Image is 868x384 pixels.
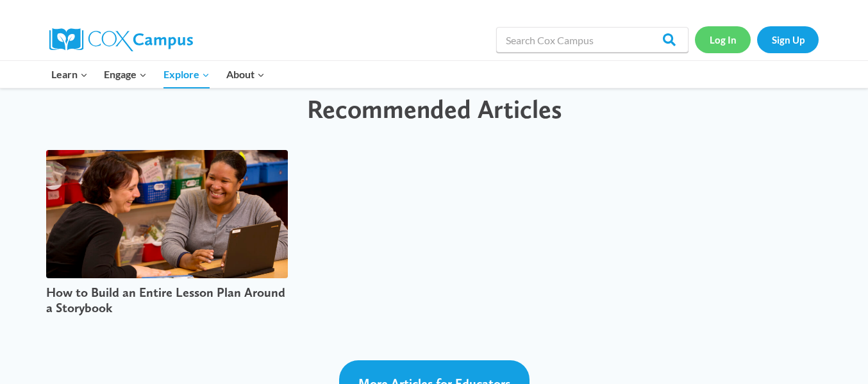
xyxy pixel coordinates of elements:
a: teachers making classroom lesson plan How to Build an Entire Lesson Plan Around a Storybook [46,150,288,322]
nav: Secondary Navigation [695,26,819,53]
a: Log In [695,26,751,53]
button: Child menu of Explore [155,61,218,88]
h3: How to Build an Entire Lesson Plan Around a Storybook [46,285,288,315]
a: Sign Up [757,26,819,53]
button: Child menu of Engage [96,61,156,88]
input: Search Cox Campus [496,27,689,53]
img: teachers making classroom lesson plan [40,147,294,281]
nav: Primary Navigation [43,61,272,88]
img: Cox Campus [49,28,193,51]
button: Child menu of Learn [43,61,96,88]
button: Child menu of About [218,61,273,88]
span: Recommended Articles [307,94,562,124]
